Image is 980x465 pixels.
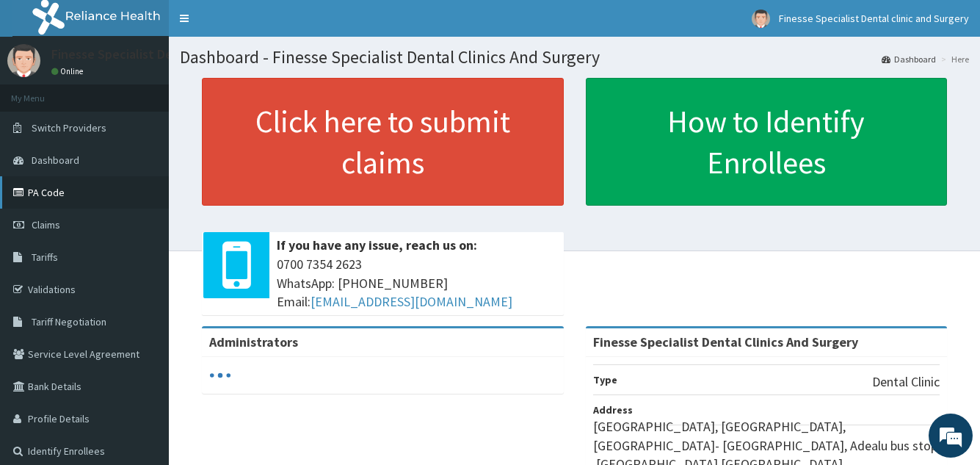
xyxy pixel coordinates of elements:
span: Tariff Negotiation [32,315,106,328]
a: Click here to submit claims [202,78,564,206]
span: Tariffs [32,250,58,264]
span: Switch Providers [32,121,106,134]
strong: Finesse Specialist Dental Clinics And Surgery [593,334,858,350]
a: Online [51,66,87,76]
svg: audio-loading [209,364,231,386]
img: User Image [752,10,770,28]
b: Type [593,373,617,386]
p: Dental Clinic [872,372,940,392]
span: 0700 7354 2623 WhatsApp: [PHONE_NUMBER] Email: [277,255,556,311]
li: Here [937,53,969,65]
a: Dashboard [882,53,936,65]
span: Finesse Specialist Dental clinic and Surgery [779,12,969,25]
h1: Dashboard - Finesse Specialist Dental Clinics And Surgery [180,48,969,67]
span: Claims [32,218,60,231]
span: Dashboard [32,154,79,167]
p: Finesse Specialist Dental clinic and Surgery [51,48,300,61]
a: How to Identify Enrollees [586,78,948,206]
img: User Image [7,44,40,77]
b: If you have any issue, reach us on: [277,237,477,253]
b: Address [593,403,633,417]
a: [EMAIL_ADDRESS][DOMAIN_NAME] [311,293,512,310]
b: Administrators [209,334,298,350]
